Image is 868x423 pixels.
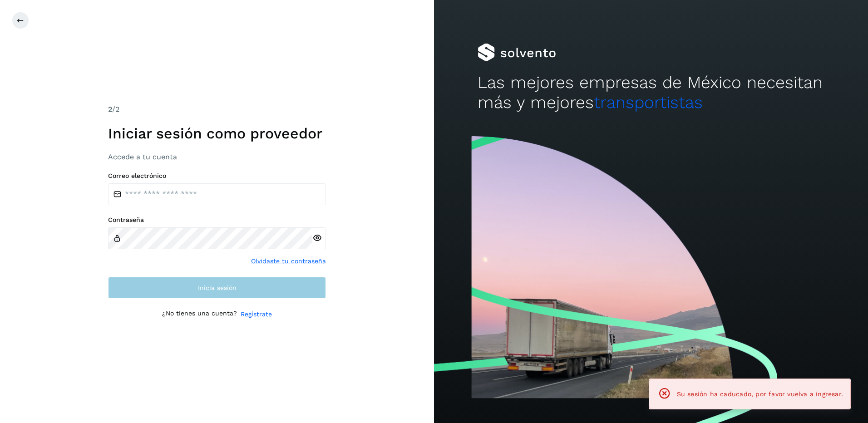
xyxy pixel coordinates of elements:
[108,216,326,224] label: Contraseña
[108,104,326,115] div: /2
[241,310,272,319] a: Regístrate
[251,256,326,266] a: Olvidaste tu contraseña
[198,285,237,291] span: Inicia sesión
[594,93,703,112] span: transportistas
[108,152,326,161] h3: Accede a tu cuenta
[478,73,825,113] h2: Las mejores empresas de México necesitan más y mejores
[108,105,112,113] span: 2
[677,390,843,398] span: Su sesión ha caducado, por favor vuelva a ingresar.
[108,277,326,299] button: Inicia sesión
[108,172,326,180] label: Correo electrónico
[162,310,237,319] p: ¿No tienes una cuenta?
[108,125,326,142] h1: Iniciar sesión como proveedor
